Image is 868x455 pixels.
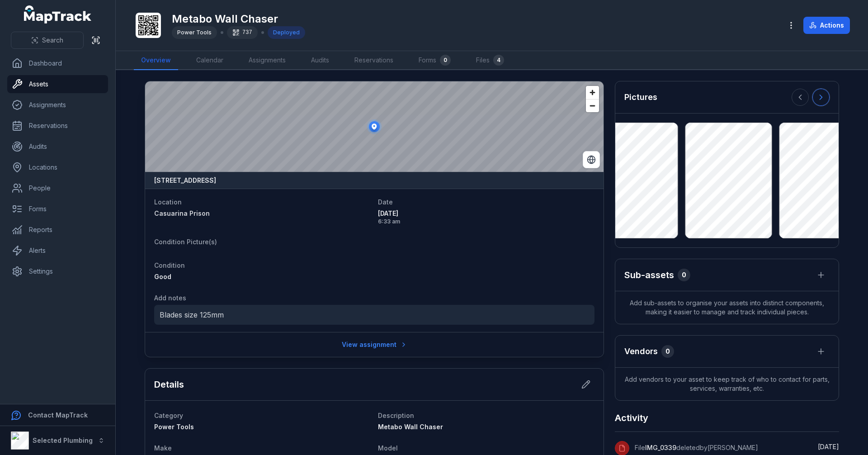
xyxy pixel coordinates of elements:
a: Reservations [7,117,108,135]
a: Audits [7,137,108,156]
strong: Contact MapTrack [28,411,88,419]
a: Dashboard [7,54,108,72]
a: Calendar [189,51,231,70]
div: 4 [493,55,504,66]
span: Condition [154,261,185,269]
a: People [7,179,108,197]
h2: Details [154,378,184,391]
a: Audits [304,51,336,70]
a: MapTrack [24,5,92,24]
button: Search [11,32,84,49]
span: Add sub-assets to organise your assets into distinct components, making it easier to manage and t... [615,291,839,324]
a: Reports [7,221,108,239]
a: Alerts [7,242,108,260]
button: Switch to Satellite View [583,151,600,168]
span: 6:33 am [378,218,594,225]
div: 0 [678,269,690,281]
a: Assets [7,75,108,93]
button: Actions [803,17,850,34]
span: Date [378,198,393,206]
div: 0 [661,345,674,358]
button: Zoom out [586,99,599,112]
span: Location [154,198,182,206]
span: Casuarina Prison [154,209,210,217]
strong: Selected Plumbing [33,436,93,444]
time: 8/22/2025, 10:09:27 AM [818,443,839,450]
h1: Metabo Wall Chaser [172,12,305,26]
span: Add vendors to your asset to keep track of who to contact for parts, services, warranties, etc. [615,368,839,400]
a: View assignment [336,336,413,353]
h3: Pictures [624,91,657,104]
canvas: Map [145,81,604,172]
div: 737 [227,26,258,39]
span: [DATE] [378,209,594,218]
h2: Sub-assets [624,269,674,281]
a: Reservations [347,51,401,70]
a: Files4 [469,51,511,70]
a: Settings [7,262,108,280]
span: Model [378,444,398,452]
div: 0 [440,55,451,66]
span: [DATE] [818,443,839,450]
a: Assignments [241,51,293,70]
span: Power Tools [177,29,212,36]
div: Deployed [268,26,305,39]
time: 8/21/2025, 6:33:44 AM [378,209,594,225]
span: Add notes [154,294,186,302]
span: Category [154,412,183,419]
span: Make [154,444,172,452]
span: Search [42,36,63,45]
span: Good [154,273,171,280]
strong: [STREET_ADDRESS] [154,176,216,185]
a: Locations [7,158,108,176]
h3: Vendors [624,345,658,358]
span: Metabo Wall Chaser [378,423,443,431]
a: Overview [134,51,178,70]
span: Condition Picture(s) [154,238,217,246]
a: Casuarina Prison [154,209,371,218]
span: IMG_0339 [645,444,676,451]
button: Zoom in [586,86,599,99]
span: Power Tools [154,423,194,431]
p: Blades size 125mm [160,308,589,321]
a: Assignments [7,96,108,114]
span: Description [378,412,414,419]
a: Forms [7,200,108,218]
a: Forms0 [411,51,458,70]
h2: Activity [615,412,648,424]
span: File deleted by [PERSON_NAME] [635,444,758,451]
